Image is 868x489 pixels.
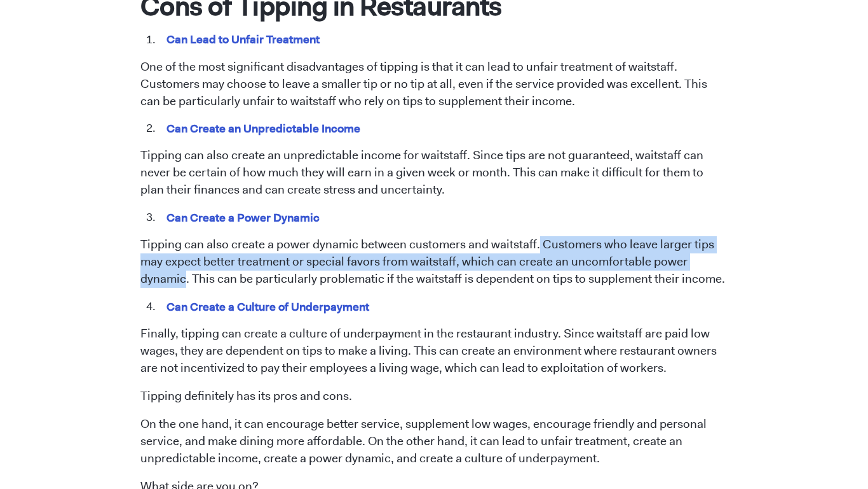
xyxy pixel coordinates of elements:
p: Tipping definitely has its pros and cons. [140,388,728,405]
mark: Can Create an Unpredictable Income [165,118,363,138]
p: Finally, tipping can create a culture of underpayment in the restaurant industry. Since waitstaff... [140,325,728,377]
p: Tipping can also create a power dynamic between customers and waitstaff. Customers who leave larg... [140,236,728,288]
mark: Can Create a Culture of Underpayment [165,297,372,316]
p: One of the most significant disadvantages of tipping is that it can lead to unfair treatment of w... [140,59,728,110]
mark: Can Lead to Unfair Treatment [165,29,322,49]
p: Tipping can also create an unpredictable income for waitstaff. Since tips are not guaranteed, wai... [140,147,728,199]
p: On the one hand, it can encourage better service, supplement low wages, encourage friendly and pe... [140,416,728,467]
mark: Can Create a Power Dynamic [165,208,322,227]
